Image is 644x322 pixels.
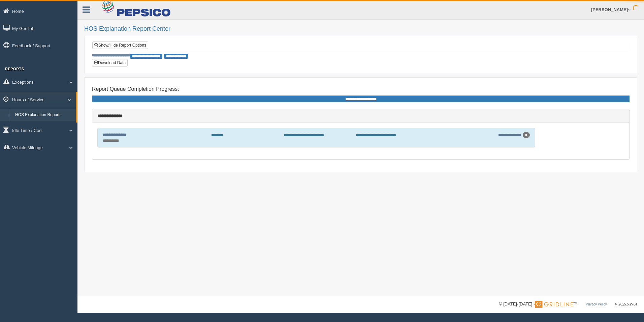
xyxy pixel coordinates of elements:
a: Privacy Policy [586,302,607,306]
a: Show/Hide Report Options [92,42,148,49]
img: Gridline [535,301,573,308]
a: HOS Violation Audit Reports [12,121,76,133]
h2: HOS Explanation Report Center [84,26,637,32]
button: Download Data [92,59,128,66]
h4: Report Queue Completion Progress: [92,86,630,92]
span: v. 2025.5.2764 [615,302,637,306]
a: HOS Explanation Reports [12,109,76,121]
div: © [DATE]-[DATE] - ™ [499,301,637,308]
